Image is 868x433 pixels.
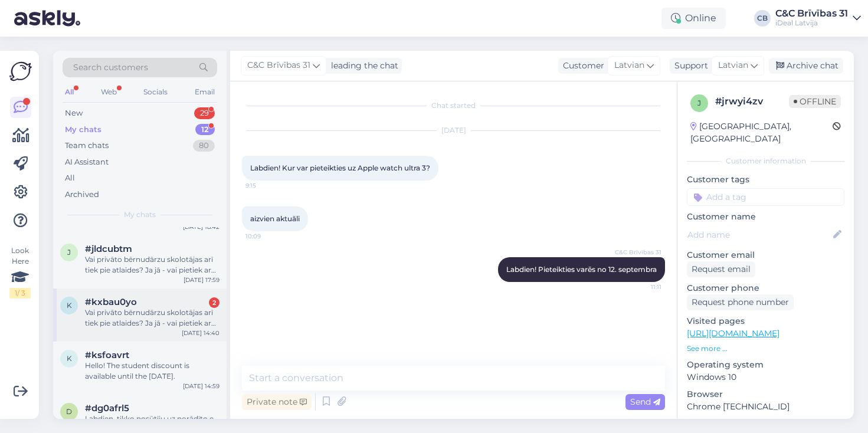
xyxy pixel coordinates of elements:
[615,248,661,257] span: C&C Brīvības 31
[9,288,31,298] div: 1 / 3
[193,140,215,152] div: 80
[687,249,844,261] p: Customer email
[67,354,72,363] span: k
[65,107,83,119] div: New
[687,188,844,206] input: Add a tag
[614,59,644,72] span: Latvian
[690,120,833,145] div: [GEOGRAPHIC_DATA], [GEOGRAPHIC_DATA]
[687,211,844,223] p: Customer name
[245,232,290,241] span: 10:09
[558,60,604,72] div: Customer
[687,401,844,413] p: Chrome [TECHNICAL_ID]
[195,124,215,136] div: 12
[65,156,109,168] div: AI Assistant
[754,10,771,27] div: CB
[192,84,217,100] div: Email
[506,265,657,274] span: Labdien! Pieteikties varēs no 12. septembra
[687,371,844,383] p: Windows 10
[687,173,844,186] p: Customer tags
[73,61,148,74] span: Search customers
[687,343,844,354] p: See more ...
[85,350,129,360] span: #ksfoavrt
[715,94,789,109] div: # jrwyi4zv
[687,388,844,401] p: Browser
[85,403,129,414] span: #dg0afrl5
[65,189,99,201] div: Archived
[209,297,220,308] div: 2
[85,360,220,382] div: Hello! The student discount is available until the [DATE].
[687,228,831,241] input: Add name
[194,107,215,119] div: 29
[661,8,726,29] div: Online
[182,329,220,337] div: [DATE] 14:40
[9,245,31,298] div: Look Here
[718,59,748,72] span: Latvian
[85,244,132,254] span: #jldcubtm
[775,18,848,28] div: iDeal Latvija
[66,407,72,416] span: d
[65,172,75,184] div: All
[670,60,708,72] div: Support
[769,58,843,74] div: Archive chat
[687,315,844,327] p: Visited pages
[85,307,220,329] div: Vai privāto bērnudārzu skolotājas arī tiek pie atlaides? Ja jā - vai pietiek ar izziņu no darba, ...
[250,214,300,223] span: aizvien aktuāli
[85,297,137,307] span: #kxbau0yo
[775,9,848,18] div: C&C Brīvības 31
[183,382,220,391] div: [DATE] 14:59
[789,95,841,108] span: Offline
[687,359,844,371] p: Operating system
[242,125,665,136] div: [DATE]
[697,99,701,107] span: j
[247,59,310,72] span: C&C Brīvības 31
[183,222,220,231] div: [DATE] 18:42
[141,84,170,100] div: Socials
[63,84,76,100] div: All
[67,301,72,310] span: k
[67,248,71,257] span: j
[242,100,665,111] div: Chat started
[687,282,844,294] p: Customer phone
[687,328,779,339] a: [URL][DOMAIN_NAME]
[184,275,220,284] div: [DATE] 17:59
[630,396,660,407] span: Send
[124,209,156,220] span: My chats
[687,294,794,310] div: Request phone number
[65,140,109,152] div: Team chats
[617,283,661,291] span: 11:11
[85,254,220,275] div: Vai privāto bērnudārzu skolotājas arī tiek pie atlaides? Ja jā - vai pietiek ar izziņu no darba, ...
[9,60,32,83] img: Askly Logo
[687,261,755,277] div: Request email
[326,60,398,72] div: leading the chat
[242,394,312,410] div: Private note
[687,156,844,166] div: Customer information
[65,124,101,136] div: My chats
[99,84,119,100] div: Web
[775,9,861,28] a: C&C Brīvības 31iDeal Latvija
[250,163,430,172] span: Labdien! Kur var pieteikties uz Apple watch ultra 3?
[245,181,290,190] span: 9:15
